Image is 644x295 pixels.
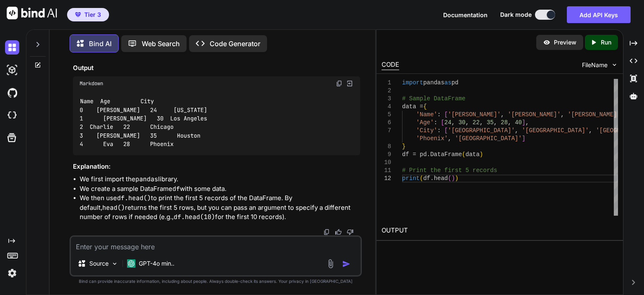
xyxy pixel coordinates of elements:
[416,135,448,142] span: 'Phoenix'
[382,151,391,159] div: 9
[139,259,174,268] p: GPT-4o min..
[5,86,19,100] img: githubDark
[500,10,532,19] span: Dark mode
[561,111,564,118] span: ,
[402,143,405,150] span: }
[423,103,427,110] span: {
[382,79,391,87] div: 1
[323,229,330,235] img: copy
[80,80,103,87] span: Markdown
[443,10,488,19] button: Documentation
[84,10,101,19] span: Tier 3
[522,135,525,142] span: ]
[382,103,391,111] div: 4
[402,103,423,110] span: data =
[443,11,488,18] span: Documentation
[111,260,118,267] img: Pick Models
[80,193,360,222] li: We then use to print the first 5 records of the DataFrame. By default, returns the first 5 rows, ...
[117,194,151,202] code: df.head()
[382,111,391,119] div: 5
[416,127,437,134] span: 'City'
[508,111,561,118] span: '[PERSON_NAME]'
[210,39,260,49] p: Code Generator
[89,259,109,268] p: Source
[73,162,360,172] h3: Explanation:
[416,111,437,118] span: 'Name'
[508,119,511,126] span: ,
[501,119,508,126] span: 28
[80,98,207,148] span: Name Age City 0 [PERSON_NAME] 24 [US_STATE] 1 [PERSON_NAME] 30 Los Angeles 2 Charlie 22 Chicago 3...
[382,159,391,167] div: 10
[501,111,504,118] span: ,
[135,175,158,183] code: pandas
[444,127,448,134] span: [
[465,151,480,158] span: data
[80,184,360,194] li: We create a sample DataFrame with some data.
[601,38,611,47] p: Run
[70,278,362,285] p: Bind can provide inaccurate information, including about people. Always double-check its answers....
[568,111,621,118] span: '[PERSON_NAME]'
[382,87,391,95] div: 2
[172,185,180,193] code: df
[515,127,518,134] span: ,
[448,127,515,134] span: '[GEOGRAPHIC_DATA]'
[452,79,459,86] span: pd
[441,119,444,126] span: [
[174,213,215,221] code: df.head(10)
[487,119,494,126] span: 35
[382,143,391,151] div: 8
[402,95,465,102] span: # Sample DataFrame
[402,151,462,158] span: df = pd.DataFrame
[7,7,57,19] img: Bind AI
[402,167,497,174] span: # Print the first 5 records
[455,175,458,182] span: )
[347,229,353,235] img: dislike
[611,61,618,68] img: chevron down
[582,61,608,69] span: FileName
[452,175,455,182] span: )
[525,119,529,126] span: ,
[382,175,391,183] div: 12
[448,135,451,142] span: ,
[80,175,360,184] li: We first import the library.
[437,127,441,134] span: :
[382,95,391,103] div: 3
[382,127,391,135] div: 7
[5,40,19,55] img: darkChat
[73,63,360,73] h3: Output
[515,119,522,126] span: 40
[336,80,343,87] img: copy
[127,259,135,268] img: GPT-4o mini
[567,6,631,23] button: Add API Keys
[434,119,437,126] span: :
[543,39,551,46] img: preview
[342,260,351,268] img: icon
[444,79,452,86] span: as
[459,119,466,126] span: 30
[465,119,469,126] span: ,
[589,127,592,134] span: ,
[473,119,480,126] span: 22
[423,175,448,182] span: df.head
[102,204,125,212] code: head()
[5,108,19,123] img: cloudideIcon
[455,135,522,142] span: '[GEOGRAPHIC_DATA]'
[402,175,420,182] span: print
[480,119,483,126] span: ,
[377,221,623,240] h2: OUTPUT
[522,127,589,134] span: '[GEOGRAPHIC_DATA]'
[402,79,423,86] span: import
[522,119,525,126] span: ]
[335,229,342,235] img: like
[452,119,455,126] span: ,
[494,119,497,126] span: ,
[462,151,465,158] span: (
[5,266,19,280] img: settings
[75,12,81,17] img: premium
[437,111,441,118] span: :
[382,60,399,70] div: CODE
[444,119,452,126] span: 24
[5,63,19,77] img: darkAi-studio
[67,8,109,21] button: premiumTier 3
[420,175,423,182] span: (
